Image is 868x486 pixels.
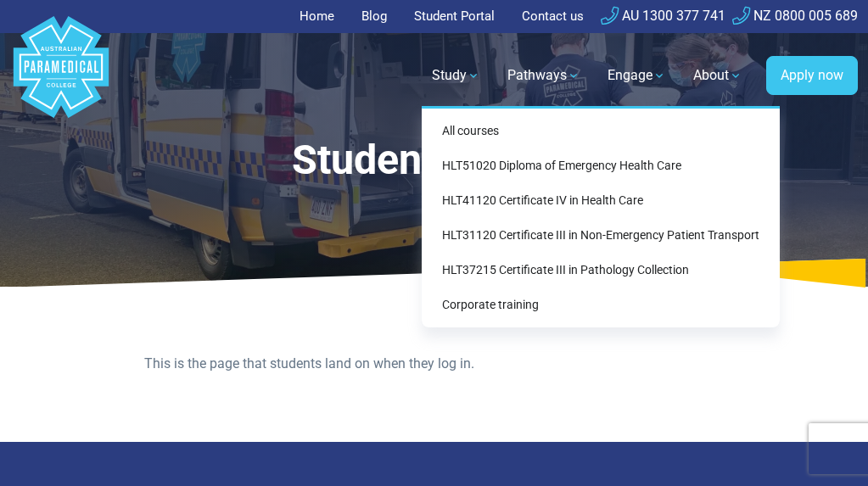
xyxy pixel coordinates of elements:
[428,115,773,147] a: All courses
[428,150,773,182] a: HLT51020 Diploma of Emergency Health Care
[683,52,753,99] a: About
[116,136,752,185] h1: Students Home
[497,52,591,99] a: Pathways
[766,56,858,95] a: Apply now
[422,106,780,327] div: Study
[597,52,676,99] a: Engage
[144,354,725,374] p: This is the page that students land on when they log in.
[428,185,773,216] a: HLT41120 Certificate IV in Health Care
[422,52,490,99] a: Study
[601,8,725,24] a: AU 1300 377 741
[428,254,773,286] a: HLT37215 Certificate III in Pathology Collection
[10,33,112,119] a: Australian Paramedical College
[428,220,773,251] a: HLT31120 Certificate III in Non-Emergency Patient Transport
[428,289,773,321] a: Corporate training
[732,8,858,24] a: NZ 0800 005 689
